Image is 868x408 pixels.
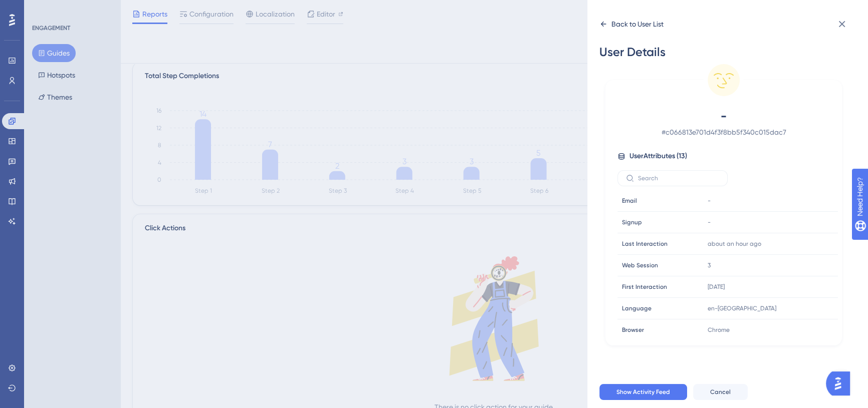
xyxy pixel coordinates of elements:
div: User Details [599,44,848,60]
span: Need Help? [24,3,63,15]
span: Cancel [710,388,731,396]
span: - [708,197,711,205]
span: Browser [622,326,644,334]
span: First Interaction [622,283,667,291]
span: - [635,108,812,124]
time: about an hour ago [708,240,761,247]
span: Web Session [622,261,658,269]
span: Email [622,197,637,205]
span: # c066813e701d4f3f8bb5f340c015dac7 [635,126,812,138]
span: - [708,218,711,226]
input: Search [638,175,719,182]
iframe: UserGuiding AI Assistant Launcher [826,368,856,398]
time: [DATE] [708,283,725,290]
span: Language [622,304,652,312]
button: Show Activity Feed [599,384,687,400]
span: en-[GEOGRAPHIC_DATA] [708,304,776,312]
span: User Attributes ( 13 ) [629,150,687,162]
button: Cancel [693,384,748,400]
span: Signup [622,218,642,226]
span: Last Interaction [622,240,668,248]
span: 3 [708,261,711,269]
div: Back to User List [611,18,664,30]
span: Chrome [708,326,730,334]
span: Show Activity Feed [616,388,670,396]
